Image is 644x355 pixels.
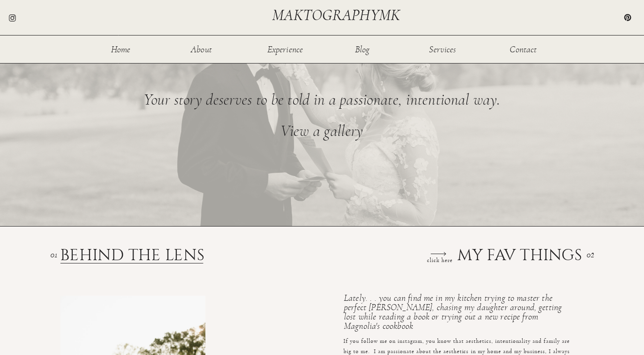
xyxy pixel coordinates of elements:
a: Blog [347,45,378,53]
h3: 02 [587,250,596,262]
p: click here [427,256,457,263]
h2: Your story deserves to be told in a passionate, intentional way. [121,92,524,122]
h3: Lately. . . you can find me in my kitchen trying to master the perfect [PERSON_NAME], chasing my ... [344,293,570,332]
a: Contact [508,45,539,53]
a: my fav things [375,247,582,262]
a: View a gallery [120,123,523,154]
a: Services [427,45,458,53]
a: maktographymk [272,7,404,23]
a: Experience [266,45,304,53]
a: Home [105,45,136,53]
h3: 01 [50,250,60,262]
a: About [186,45,217,53]
a: BEHIND THE LENS [60,247,206,262]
